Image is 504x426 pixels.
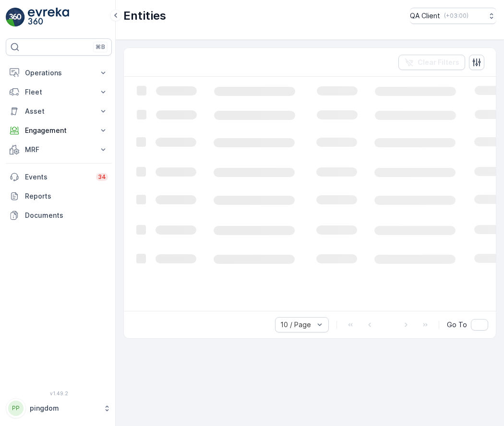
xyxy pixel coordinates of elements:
button: QA Client(+03:00) [410,8,496,24]
button: MRF [6,140,112,159]
img: logo_light-DOdMpM7g.png [28,8,69,27]
button: Fleet [6,83,112,102]
p: Entities [123,8,166,24]
div: PP [8,401,24,416]
p: ⌘B [96,43,105,51]
p: Reports [25,191,108,201]
button: Asset [6,102,112,121]
button: PPpingdom [6,398,112,418]
p: Fleet [25,87,93,97]
span: Go To [447,320,467,330]
p: Asset [25,106,93,116]
p: Documents [25,211,108,220]
p: Engagement [25,126,93,135]
p: QA Client [410,11,440,21]
a: Events34 [6,167,112,187]
p: pingdom [30,403,98,413]
p: MRF [25,145,93,154]
p: ( +03:00 ) [444,12,468,20]
span: v 1.49.2 [6,390,112,396]
button: Operations [6,63,112,83]
p: Clear Filters [418,58,459,67]
button: Clear Filters [398,55,465,70]
p: Operations [25,68,93,78]
a: Reports [6,187,112,206]
img: logo [6,8,25,27]
p: 34 [98,173,106,181]
p: Events [25,172,90,182]
a: Documents [6,206,112,225]
button: Engagement [6,121,112,140]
